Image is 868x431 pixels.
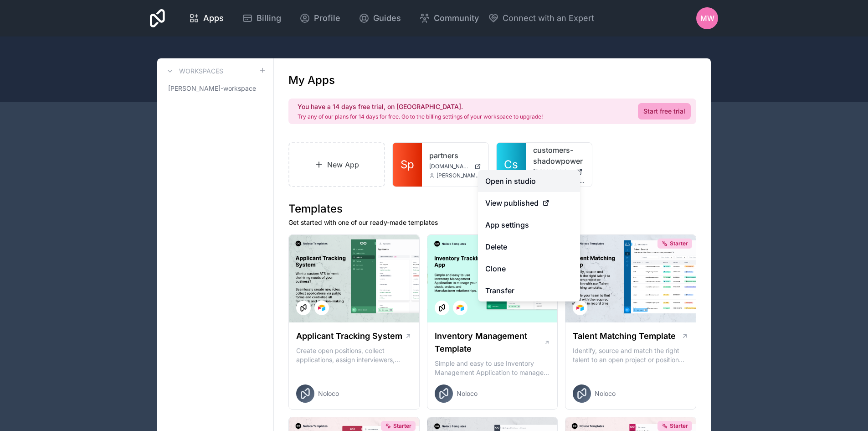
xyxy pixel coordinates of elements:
[478,170,580,192] a: Open in studio
[478,280,580,301] a: Transfer
[296,330,402,343] h1: Applicant Tracking System
[504,157,518,172] span: Cs
[478,214,580,236] a: App settings
[638,103,691,119] a: Start free trial
[288,142,385,187] a: New App
[181,8,231,28] a: Apps
[503,12,594,25] span: Connect with an Expert
[298,102,543,111] h2: You have a 14 days free trial, on [GEOGRAPHIC_DATA].
[429,163,481,170] a: [DOMAIN_NAME]
[700,13,714,24] span: MW
[573,330,676,343] h1: Talent Matching Template
[288,202,696,216] h1: Templates
[533,145,585,166] a: customers-shadowpower
[485,197,539,208] span: View published
[164,66,223,77] a: Workspaces
[429,150,481,161] a: partners
[435,330,544,355] h1: Inventory Management Template
[533,168,572,176] span: [DOMAIN_NAME]
[435,359,550,377] p: Simple and easy to use Inventory Management Application to manage your stock, orders and Manufact...
[401,157,414,172] span: Sp
[393,143,422,187] a: Sp
[373,12,401,25] span: Guides
[429,163,471,170] span: [DOMAIN_NAME]
[203,12,224,25] span: Apps
[164,80,266,97] a: [PERSON_NAME]-workspace
[292,8,348,28] a: Profile
[235,8,288,28] a: Billing
[314,12,340,25] span: Profile
[595,389,616,398] span: Noloco
[296,346,412,364] p: Create open positions, collect applications, assign interviewers, centralise candidate feedback a...
[437,172,481,179] span: [PERSON_NAME][EMAIL_ADDRESS][DOMAIN_NAME]
[497,143,526,187] a: Cs
[288,73,335,88] h1: My Apps
[533,168,585,176] a: [DOMAIN_NAME]
[318,304,325,312] img: Airtable Logo
[351,8,408,28] a: Guides
[298,113,543,120] p: Try any of our plans for 14 days for free. Go to the billing settings of your workspace to upgrade!
[457,389,478,398] span: Noloco
[478,192,580,214] a: View published
[478,236,580,258] button: Delete
[576,304,584,312] img: Airtable Logo
[457,304,464,312] img: Airtable Logo
[670,240,688,247] span: Starter
[412,8,486,28] a: Community
[434,12,479,25] span: Community
[488,12,594,25] button: Connect with an Expert
[257,12,281,25] span: Billing
[168,84,256,93] span: [PERSON_NAME]-workspace
[670,422,688,430] span: Starter
[179,67,223,76] h3: Workspaces
[318,389,339,398] span: Noloco
[478,258,580,280] a: Clone
[573,346,688,364] p: Identify, source and match the right talent to an open project or position with our Talent Matchi...
[288,218,696,227] p: Get started with one of our ready-made templates
[393,422,411,430] span: Starter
